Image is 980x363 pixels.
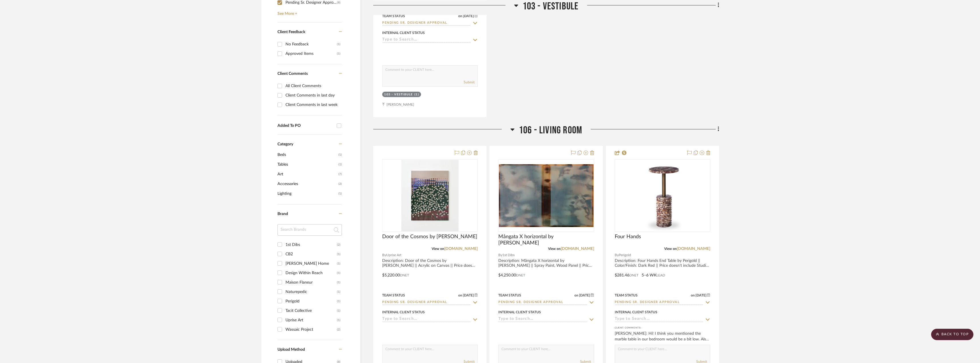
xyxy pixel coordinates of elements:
[277,142,293,147] span: Category
[338,179,342,188] span: (2)
[285,297,337,306] div: Perigold
[285,259,337,268] div: [PERSON_NAME] Home
[285,91,340,100] div: Client Comments in last day
[401,160,459,231] img: Door of the Cosmos by Misato Suzuki
[338,189,342,198] span: (1)
[277,150,337,160] span: Beds
[337,278,340,287] div: (1)
[285,268,337,278] div: Design Within Reach
[498,252,502,258] span: By
[277,212,288,216] span: Brand
[695,293,707,297] span: [DATE]
[664,247,677,250] span: View on
[276,7,342,16] a: See More +
[615,252,619,258] span: By
[337,250,340,259] div: (1)
[615,317,703,322] input: Type to Search…
[382,37,471,43] input: Type to Search…
[337,316,340,325] div: (1)
[498,310,541,315] div: Internal Client Status
[626,160,699,231] img: Four Hands
[285,100,340,109] div: Client Comments in last week
[458,14,462,18] span: on
[386,252,401,258] span: Uprise Art
[382,252,386,258] span: By
[337,297,340,306] div: (1)
[277,189,337,198] span: Lighting
[458,294,462,297] span: on
[432,247,444,250] span: View on
[337,40,340,49] div: (1)
[337,49,340,58] div: (1)
[498,317,587,322] input: Type to Search…
[384,93,413,97] div: 103 - Vestibule
[285,306,337,315] div: Tacit Collective
[382,160,477,232] div: 0
[277,224,342,236] input: Search Brands
[462,14,475,18] span: [DATE]
[519,124,582,137] span: 106 - Living Room
[285,250,337,259] div: CB2
[574,294,578,297] span: on
[464,80,475,85] button: Submit
[931,329,973,340] scroll-to-top-button: BACK TO TOP
[285,49,337,58] div: Approved Items
[382,234,477,240] span: Door of the Cosmos by [PERSON_NAME]
[337,287,340,296] div: (1)
[691,294,695,297] span: on
[337,259,340,268] div: (1)
[277,72,308,76] span: Client Comments
[338,160,342,169] span: (1)
[277,123,334,128] div: Added To PO
[578,293,591,297] span: [DATE]
[615,300,703,305] input: Type to Search…
[498,300,587,305] input: Type to Search…
[382,30,425,35] div: Internal Client Status
[285,316,337,325] div: Uprise Art
[337,306,340,315] div: (1)
[337,268,340,278] div: (1)
[285,325,337,334] div: Wassaic Project
[337,240,340,249] div: (2)
[462,293,475,297] span: [DATE]
[277,348,305,352] span: Upload Method
[615,160,710,232] div: 0
[615,331,710,342] div: [PERSON_NAME]: Hi! I think you mentioned the marble table in our bedroom would be a bit low. Also...
[382,13,405,19] div: Team Status
[337,325,340,334] div: (2)
[285,81,340,91] div: All Client Comments
[499,164,593,227] img: Mångata X horizontal by Melisa Taylor Metzger
[277,30,305,34] span: Client Feedback
[338,170,342,179] span: (7)
[285,278,337,287] div: Maison Flaneur
[338,150,342,159] span: (1)
[285,287,337,296] div: Naturepedic
[615,293,638,298] div: Team Status
[498,234,594,246] span: Mångata X horizontal by [PERSON_NAME]
[499,160,594,232] div: 0
[382,310,425,315] div: Internal Client Status
[502,252,515,258] span: 1st Dibs
[382,21,471,26] input: Type to Search…
[444,247,478,251] a: [DOMAIN_NAME]
[677,247,710,251] a: [DOMAIN_NAME]
[498,293,521,298] div: Team Status
[548,247,561,250] span: View on
[619,252,631,258] span: Perigold
[285,240,337,249] div: 1st Dibs
[277,169,337,179] span: Art
[382,300,471,305] input: Type to Search…
[561,247,594,251] a: [DOMAIN_NAME]
[277,179,337,189] span: Accessories
[615,234,641,240] span: Four Hands
[277,160,337,169] span: Tables
[285,40,337,49] div: No Feedback
[615,310,657,315] div: Internal Client Status
[382,293,405,298] div: Team Status
[414,93,419,97] div: (1)
[382,317,471,322] input: Type to Search…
